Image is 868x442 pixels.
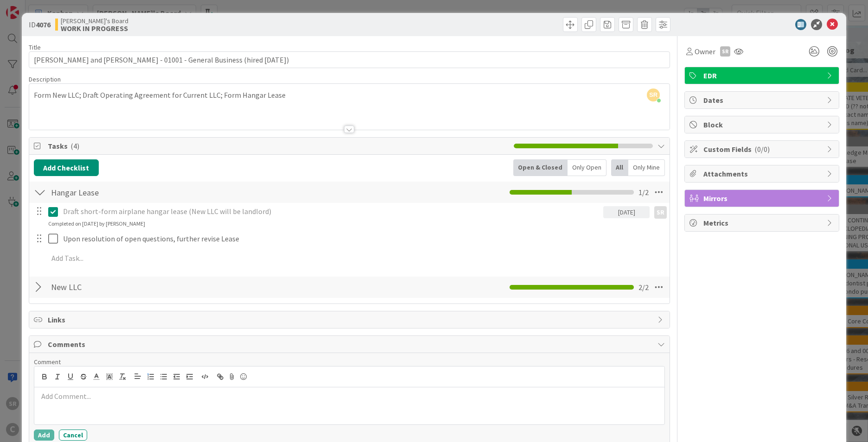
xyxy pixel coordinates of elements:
[48,314,653,325] span: Links
[29,43,41,51] label: Title
[34,358,61,366] span: Comment
[703,95,822,106] span: Dates
[29,51,670,68] input: type card name here...
[48,220,145,228] div: Completed on [DATE] by [PERSON_NAME]
[703,70,822,81] span: EDR
[48,339,653,350] span: Comments
[34,159,99,176] button: Add Checklist
[703,144,822,155] span: Custom Fields
[703,217,822,228] span: Metrics
[48,140,509,152] span: Tasks
[720,46,730,57] div: SR
[48,279,256,296] input: Add Checklist...
[628,159,665,176] div: Only Mine
[703,193,822,204] span: Mirrors
[703,168,822,179] span: Attachments
[568,159,606,176] div: Only Open
[695,46,715,57] span: Owner
[513,159,568,176] div: Open & Closed
[29,19,51,30] span: ID
[61,17,128,25] span: [PERSON_NAME]'s Board
[703,119,822,130] span: Block
[29,75,61,83] span: Description
[61,25,128,32] b: WORK IN PROGRESS
[34,429,54,441] button: Add
[48,184,256,201] input: Add Checklist...
[647,88,660,101] span: SR
[754,145,770,154] span: ( 0/0 )
[59,429,87,441] button: Cancel
[63,206,600,217] p: Draft short-form airplane hangar lease (New LLC will be landlord)
[63,234,663,244] p: Upon resolution of open questions, further revise Lease
[34,90,665,101] p: Form New LLC; Draft Operating Agreement for Current LLC; Form Hangar Lease
[603,206,650,218] div: [DATE]
[638,282,649,293] span: 2 / 2
[36,20,51,29] b: 4076
[611,159,628,176] div: All
[654,206,667,219] div: SR
[638,187,649,198] span: 1 / 2
[70,141,79,151] span: ( 4 )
